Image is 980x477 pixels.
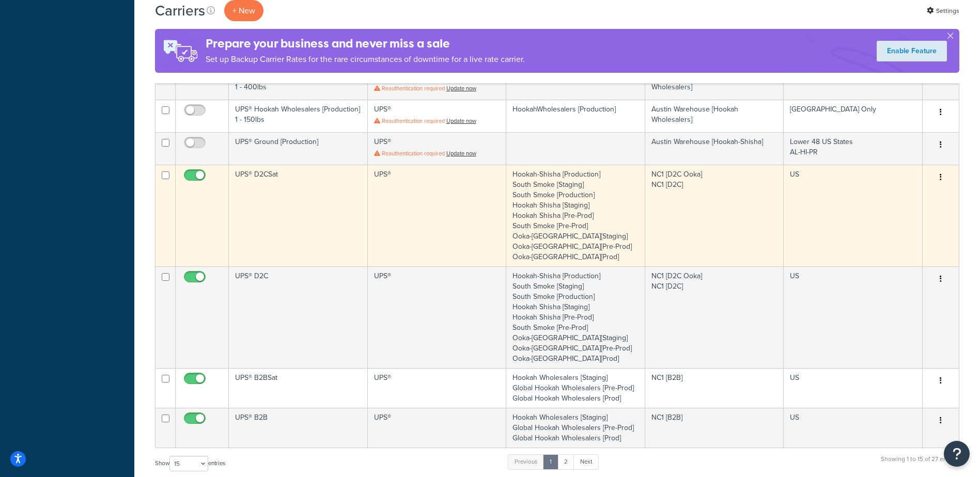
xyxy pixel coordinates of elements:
span: Reauthentication required [382,149,445,157]
h1: Carriers [155,1,205,21]
td: US [784,266,923,368]
td: Hookah Wholesalers [Staging] Global Hookah Wholesalers [Pre-Prod] Global Hookah Wholesalers [Prod] [506,368,645,408]
td: US [784,408,923,448]
a: Update now [446,84,476,92]
p: Set up Backup Carrier Rates for the rare circumstances of downtime for a live rate carrier. [206,52,525,67]
td: UPS® D2CSat [229,165,368,266]
td: NC1 [B2B] [645,368,784,408]
td: US [784,368,923,408]
a: Settings [927,4,959,18]
td: UPS® B2BSat [229,368,368,408]
a: Next [573,454,599,470]
a: Previous [508,454,544,470]
td: HookahWholesalers [Production] [506,100,645,132]
label: Show entries [155,456,225,471]
td: UPS® [368,132,507,165]
select: Showentries [169,456,208,471]
td: UPS® B2B [229,408,368,448]
a: Enable Feature [877,41,947,61]
td: US [784,165,923,266]
td: UPS® Ground [Production] [229,132,368,165]
td: UPS® [368,100,507,132]
td: UPS® Hookah Wholesalers [Production] 1 - 150lbs [229,100,368,132]
div: Showing 1 to 15 of 27 entries [881,453,959,475]
td: Austin Warehouse [Hookah-Shisha] [645,132,784,165]
button: Open Resource Center [944,441,970,467]
td: Hookah Wholesalers [Staging] Global Hookah Wholesalers [Pre-Prod] Global Hookah Wholesalers [Prod] [506,408,645,448]
a: Update now [446,149,476,157]
td: Austin Warehouse [Hookah Wholesalers] [645,100,784,132]
td: UPS® [368,368,507,408]
td: Hookah-Shisha [Production] South Smoke [Staging] South Smoke [Production] Hookah Shisha [Staging]... [506,266,645,368]
td: UPS® [368,266,507,368]
td: NC1 [D2C Ooka] NC1 [D2C] [645,165,784,266]
span: Reauthentication required [382,117,445,125]
img: ad-rules-rateshop-fe6ec290ccb7230408bd80ed9643f0289d75e0ffd9eb532fc0e269fcd187b520.png [155,29,206,73]
a: 1 [543,454,558,470]
h4: Prepare your business and never miss a sale [206,35,525,52]
span: Reauthentication required [382,84,445,92]
td: UPS® [368,165,507,266]
td: [GEOGRAPHIC_DATA] Only [784,100,923,132]
td: NC1 [D2C Ooka] NC1 [D2C] [645,266,784,368]
td: UPS® D2C [229,266,368,368]
a: 2 [557,454,574,470]
td: Hookah-Shisha [Production] South Smoke [Staging] South Smoke [Production] Hookah Shisha [Staging]... [506,165,645,266]
td: Lower 48 US States AL-HI-PR [784,132,923,165]
a: Update now [446,117,476,125]
td: NC1 [B2B] [645,408,784,448]
td: UPS® [368,408,507,448]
